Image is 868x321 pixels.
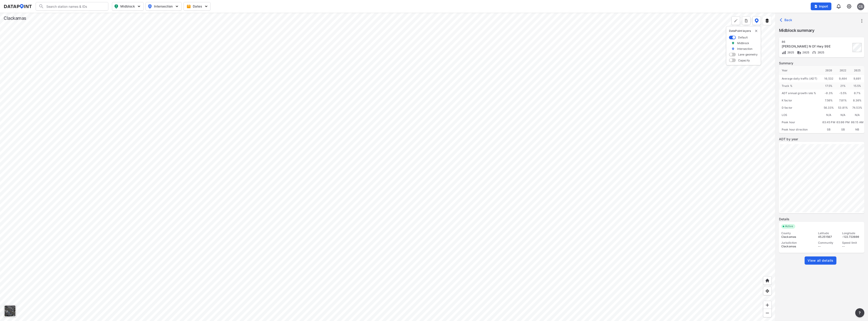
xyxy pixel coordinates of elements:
button: delete [754,29,758,33]
button: Back [779,16,794,24]
div: 9,404 [836,75,850,82]
img: 5YPKRKmlfpI5mqlR8AD95paCi+0kK1fRFDJSaMmawlwaeJcJwk9O2fotCW5ve9gAAAAASUVORK5CYII= [204,4,208,9]
div: 0.7 % [850,90,864,97]
img: map_pin_int.54838e6b.svg [147,4,153,9]
span: Intersection [148,4,179,9]
label: Capacity [738,58,750,62]
img: 8A77J+mXikMhHQAAAAASUVORK5CYII= [836,4,841,9]
label: Midblock summary [779,27,864,34]
img: dataPointLogo.9353c09d.svg [4,4,32,9]
div: 45.251567 [818,235,838,239]
div: 56.33% [822,104,836,111]
div: 21 % [836,82,850,90]
img: 5YPKRKmlfpI5mqlR8AD95paCi+0kK1fRFDJSaMmawlwaeJcJwk9O2fotCW5ve9gAAAAASUVORK5CYII= [175,4,179,9]
span: Active [783,224,795,229]
img: map_pin_mid.602f9df1.svg [114,4,119,9]
img: ZvzfEJKXnyWIrJytrsY285QMwk63cM6Drc+sIAAAAASUVORK5CYII= [765,303,770,307]
div: Clackamas [781,235,814,239]
img: layers.ee07997e.svg [765,18,769,23]
label: Details [779,217,864,221]
div: Longitude [842,231,862,235]
div: -5.5 % [836,90,850,97]
button: Intersection [146,2,182,11]
label: Default [738,35,748,39]
div: 86 [782,40,851,44]
img: data-point-layers.37681fc9.svg [755,18,759,23]
div: -0.3 % [822,90,836,97]
label: Intersection [737,47,753,51]
div: 2025 [850,66,864,75]
div: Barlow Rd N Of Hwy 99E [782,44,851,49]
div: Home [763,276,772,285]
div: Zoom out [763,309,772,317]
div: Truck % [779,82,822,90]
img: Volume count [782,50,786,55]
img: close-external-leyer.3061a1c7.svg [754,29,758,33]
span: View all details [808,258,833,263]
div: 2022 [836,66,850,75]
div: K factor [779,97,822,104]
img: marker_Midblock.5ba75e30.svg [732,41,735,45]
div: 7.50% [822,97,836,104]
div: Jurisdiction [781,241,814,245]
img: zeq5HYn9AnE9l6UmnFLPAAAAAElFTkSuQmCC [765,289,770,293]
div: Toggle basemap [4,305,16,317]
div: 53.81% [836,104,850,111]
div: 17.5 % [822,82,836,90]
div: Speed limit [842,241,862,245]
label: Lane geometry [738,53,758,56]
div: -122.722600 [842,235,862,239]
div: 7.81% [836,97,850,104]
span: 2025 [801,51,809,54]
a: Import [811,3,833,10]
div: 06:15 AM [850,119,864,126]
div: N/A [836,111,850,119]
div: 10,532 [822,75,836,82]
div: D factor [779,104,822,111]
div: N/A [850,111,864,119]
div: Peak hour [779,119,822,126]
div: 74.53% [850,104,864,111]
span: Back [781,18,792,22]
div: SB [822,126,836,133]
label: Midblock [737,41,749,45]
button: Dates [184,2,211,11]
div: -- [818,245,838,248]
div: N/A [822,111,836,119]
div: Clackamas [781,245,814,248]
div: 9,601 [850,75,864,82]
div: Zoom in [763,301,772,309]
span: Import [813,4,829,9]
div: CS [857,3,864,10]
label: Summary [779,61,864,65]
span: 2025 [786,51,794,54]
label: ADT by year [779,137,864,141]
div: SB [836,126,850,133]
div: Peak hour direction [779,126,822,133]
img: xqJnZQTG2JQi0x5lvmkeSNbbgIiQD62bqHG8IfrOzanD0FsRdYrij6fAAAAAElFTkSuQmCC [744,18,749,23]
img: Vehicle class [797,50,801,55]
span: Dates [187,4,208,9]
div: 2020 [822,66,836,75]
img: 5YPKRKmlfpI5mqlR8AD95paCi+0kK1fRFDJSaMmawlwaeJcJwk9O2fotCW5ve9gAAAAASUVORK5CYII= [137,4,141,9]
div: 8.30% [850,97,864,104]
button: DataPoint layers [752,16,761,25]
button: External layers [763,16,771,25]
span: ? [858,310,862,316]
input: Search [44,3,105,10]
img: cids17cp3yIFEOpj3V8A9qJSH103uA521RftCD4eeui4ksIb+krbm5XvIjxD52OS6NWLn9gAAAAAElFTkSuQmCC [846,4,852,9]
div: Clackamas [4,15,26,21]
button: Import [811,3,831,10]
div: Average daily traffic (ADT) [779,75,822,82]
div: -- [842,245,862,248]
div: LOS [779,111,822,119]
div: Latitude [818,231,838,235]
img: Vehicle speed [812,50,816,55]
div: ADT annual growth rate % [779,90,822,97]
img: MAAAAAElFTkSuQmCC [765,311,770,315]
div: Year [779,66,822,75]
div: NB [850,126,864,133]
div: 15.5 % [850,82,864,90]
button: Midblock [112,2,144,11]
button: more [858,17,866,25]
